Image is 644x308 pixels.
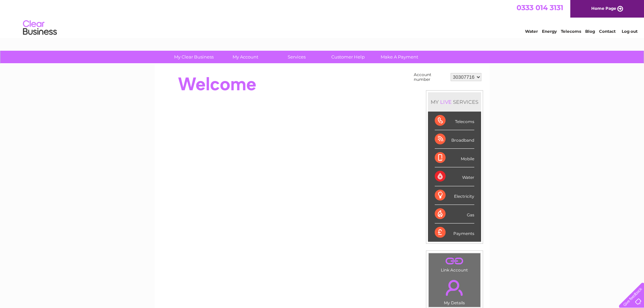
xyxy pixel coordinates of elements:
div: Water [435,167,474,186]
div: MY SERVICES [428,92,481,112]
div: Clear Business is a trading name of Verastar Limited (registered in [GEOGRAPHIC_DATA] No. 3667643... [163,4,482,33]
div: Gas [435,205,474,223]
a: Blog [585,29,595,34]
div: Electricity [435,186,474,205]
a: . [430,276,479,300]
a: Log out [622,29,638,34]
td: Account number [412,71,449,84]
a: Services [269,51,325,63]
a: 0333 014 3131 [517,3,563,12]
div: LIVE [439,99,453,105]
a: Energy [542,29,557,34]
a: Make A Payment [372,51,427,63]
div: Broadband [435,130,474,149]
td: My Details [428,274,481,307]
a: Water [525,29,538,34]
a: Telecoms [561,29,581,34]
a: Customer Help [320,51,376,63]
div: Mobile [435,149,474,167]
a: My Clear Business [166,51,222,63]
img: logo.png [23,18,57,38]
div: Payments [435,223,474,242]
a: . [430,255,479,267]
td: Link Account [428,253,481,274]
a: My Account [217,51,273,63]
a: Contact [599,29,616,34]
div: Telecoms [435,112,474,130]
